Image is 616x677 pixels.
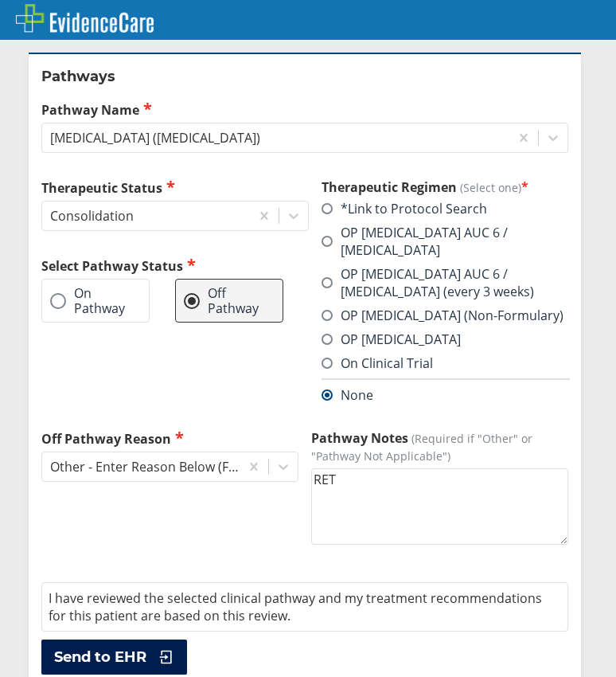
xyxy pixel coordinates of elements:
h2: Select Pathway Status [41,256,309,275]
label: Off Pathway Reason [41,429,298,448]
label: OP [MEDICAL_DATA] AUC 6 / [MEDICAL_DATA] [322,224,568,259]
label: OP [MEDICAL_DATA] (Non-Formulary) [322,307,563,324]
h3: Therapeutic Regimen [322,178,568,196]
label: On Pathway [50,286,125,315]
label: Therapeutic Status [41,178,309,197]
label: Pathway Name [41,100,568,119]
label: Off Pathway [184,286,259,315]
label: OP [MEDICAL_DATA] AUC 6 / [MEDICAL_DATA] (every 3 weeks) [322,265,568,300]
span: (Required if "Other" or "Pathway Not Applicable") [311,431,532,464]
img: EvidenceCare [16,4,154,33]
div: Consolidation [50,207,134,225]
div: Other - Enter Reason Below (Free Text) [50,458,241,475]
textarea: RET [311,468,568,545]
h2: Pathways [41,67,568,86]
label: OP [MEDICAL_DATA] [322,331,461,348]
span: Send to EHR [54,648,146,667]
label: Pathway Notes [311,429,568,464]
button: Send to EHR [41,640,187,675]
div: [MEDICAL_DATA] ([MEDICAL_DATA]) [50,129,260,147]
label: On Clinical Trial [322,354,433,372]
span: (Select one) [460,180,521,195]
label: None [322,386,373,404]
span: I have reviewed the selected clinical pathway and my treatment recommendations for this patient a... [49,589,542,624]
label: *Link to Protocol Search [322,200,487,217]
